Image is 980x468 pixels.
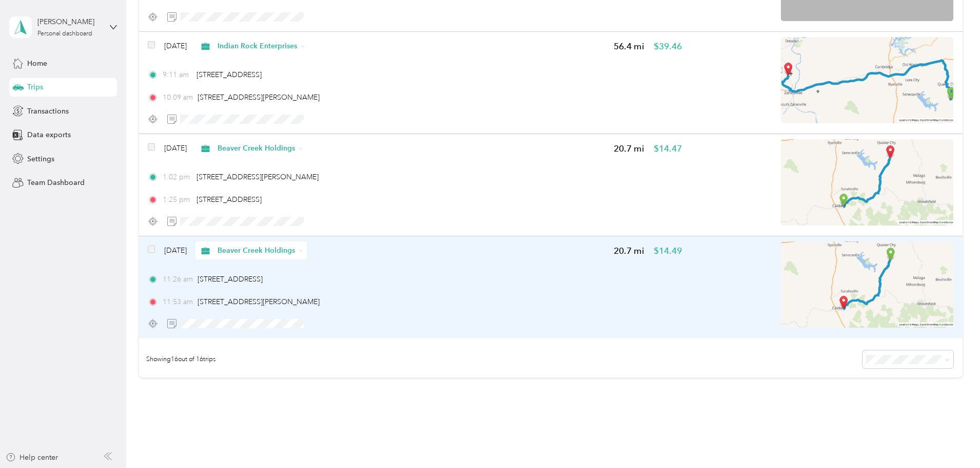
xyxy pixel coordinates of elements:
span: Showing 16 out of 16 trips [139,355,215,364]
span: Home [27,58,47,69]
span: $14.49 [654,245,682,257]
img: minimap [781,241,953,328]
span: Transactions [27,106,69,117]
span: $14.47 [654,142,682,155]
span: Data exports [27,129,71,140]
span: Indian Rock Enterprises [218,41,298,51]
span: 56.4 mi [614,40,644,53]
span: [STREET_ADDRESS] [197,70,262,79]
span: [STREET_ADDRESS][PERSON_NAME] [198,93,320,102]
img: minimap [781,37,953,123]
span: [DATE] [164,143,187,154]
span: 9:11 am [163,69,192,80]
span: Trips [27,82,43,92]
span: Beaver Creek Holdings [218,245,296,256]
span: 20.7 mi [614,142,644,155]
span: [STREET_ADDRESS] [198,275,263,284]
span: 1:02 pm [163,172,192,182]
span: Settings [27,154,54,164]
span: 11:53 am [163,296,193,307]
iframe: Everlance-gr Chat Button Frame [923,410,980,468]
span: [DATE] [164,245,187,256]
button: Help center [6,452,58,463]
span: 1:25 pm [163,194,192,205]
span: 11:26 am [163,274,193,285]
span: 20.7 mi [614,245,644,257]
div: Personal dashboard [37,31,92,37]
img: minimap [781,139,953,226]
span: $39.46 [654,40,682,53]
span: [DATE] [164,41,187,51]
span: Beaver Creek Holdings [218,143,296,154]
span: [STREET_ADDRESS] [197,195,262,204]
div: [PERSON_NAME] [37,16,102,27]
span: [STREET_ADDRESS][PERSON_NAME] [197,173,319,181]
span: Team Dashboard [27,177,85,188]
span: [STREET_ADDRESS][PERSON_NAME] [198,297,320,306]
span: 10:09 am [163,92,193,103]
